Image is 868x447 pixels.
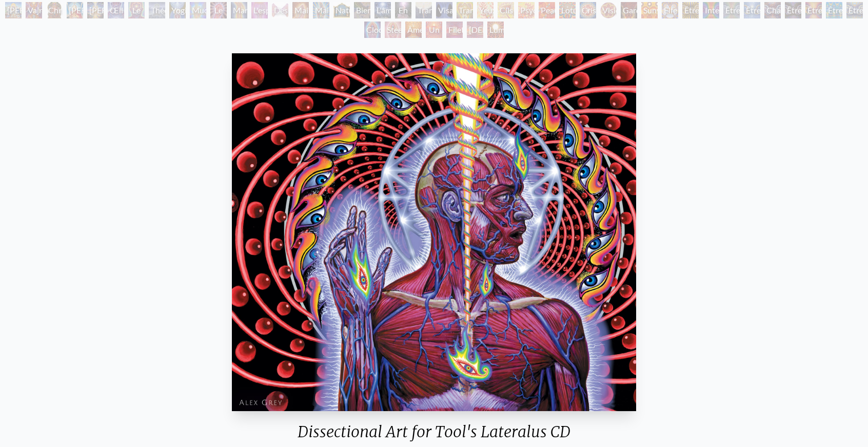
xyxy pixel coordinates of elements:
font: Sunyata [643,5,672,15]
font: Clocher 1 [366,25,394,47]
font: Psychomicrographie d'une pointe de plume de [PERSON_NAME] fractale [520,5,593,101]
font: Un [429,25,440,34]
font: Des mains qui voient [274,5,297,52]
font: Vision Crystal Tondo [602,5,628,39]
font: Transfiguration [418,5,472,15]
font: Mudra [192,5,216,15]
font: Filet de l'Être [448,25,467,59]
font: Gardien de la vision infinie [623,5,652,64]
font: Être Vajra [787,5,805,27]
font: L'âme trouve son chemin [377,5,402,52]
font: Interêtre [705,5,737,15]
font: Chant de l'Être Vajra [766,5,788,52]
font: Peau d'ange [541,5,564,27]
font: Yogi et la sphère de Möbius [171,5,199,76]
font: Âme suprême [407,25,438,47]
font: Yeux fractals [479,5,505,27]
font: [DEMOGRAPHIC_DATA][PERSON_NAME]-même [469,25,560,59]
font: Lumière blanche [489,25,518,47]
font: Main bénissante [315,5,353,27]
font: Bienveillance [356,5,403,15]
font: Steeplehead 2 [387,25,430,47]
font: Mains en prière [294,5,317,39]
font: Visage original [438,5,465,27]
font: Être d'écriture secrète [807,5,841,39]
font: L'esprit anime la chair [253,5,279,52]
font: Cristal de vision [582,5,605,39]
font: Marche sur le feu [233,5,260,52]
font: Transport séraphique amarré au Troisième Œil [459,5,498,76]
font: Cils Ophanic [500,5,530,27]
font: Vajra Guru [28,5,46,27]
font: Être maya [828,5,847,27]
font: Lotus spectral [561,5,589,27]
font: Être joyau [725,5,745,27]
font: [PERSON_NAME] [89,5,153,15]
font: Œil mystique [110,5,143,27]
font: Elfe cosmique [664,5,698,27]
font: Christ cosmique [48,5,82,27]
font: Nature de l'esprit [336,5,361,39]
font: [PERSON_NAME] [69,5,133,15]
font: Théologue [151,5,188,15]
img: tool-dissectional-alex-grey-watermarked.jpg [232,53,636,411]
font: Être de diamant [746,5,775,39]
font: [PERSON_NAME] [7,5,71,15]
font: Être du Bardo [684,5,706,39]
